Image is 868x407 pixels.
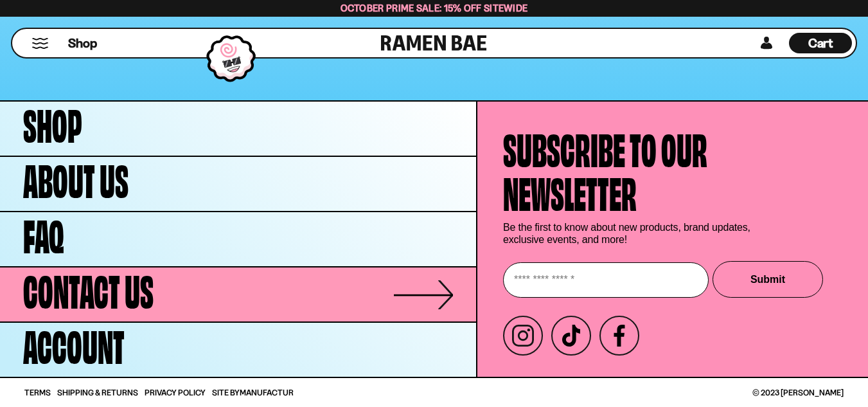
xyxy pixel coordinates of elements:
[31,38,49,49] button: Mobile Menu Trigger
[752,388,844,397] span: © 2023 [PERSON_NAME]
[68,33,97,53] a: Shop
[68,35,97,52] span: Shop
[145,388,206,397] a: Privacy Policy
[57,388,138,397] a: Shipping & Returns
[23,100,82,144] span: Shop
[23,266,154,310] span: Contact Us
[212,388,294,397] span: Site By
[789,29,852,57] div: Cart
[341,2,528,14] span: October Prime Sale: 15% off Sitewide
[23,211,64,255] span: FAQ
[503,221,760,246] p: Be the first to know about new products, brand updates, exclusive events, and more!
[23,156,128,199] span: About Us
[503,262,709,298] input: Enter your email
[808,35,833,51] span: Cart
[240,387,294,397] a: Manufactur
[503,125,707,212] h4: Subscribe to our newsletter
[23,321,125,365] span: Account
[713,261,823,298] button: Submit
[24,388,51,397] a: Terms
